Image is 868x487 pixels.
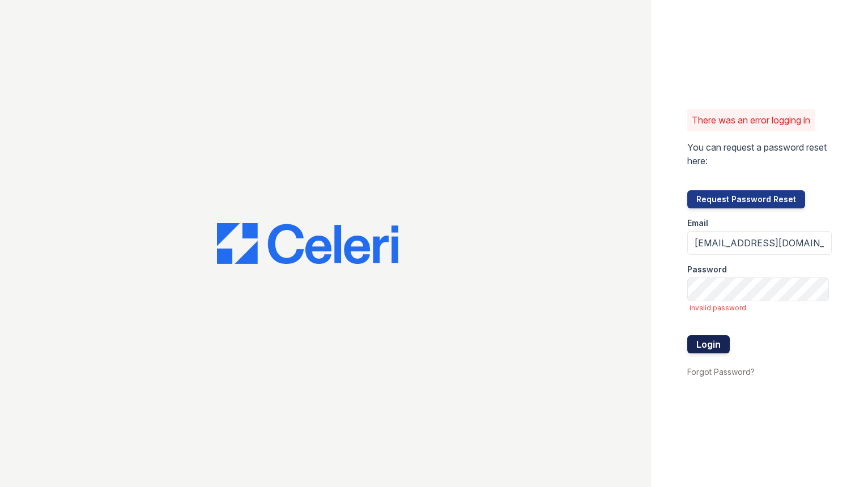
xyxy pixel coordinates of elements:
label: Email [687,217,708,229]
span: invalid password [690,304,832,313]
label: Password [687,264,727,275]
p: You can request a password reset here: [687,140,832,168]
p: There was an error logging in [692,113,810,127]
button: Login [687,335,730,353]
button: Request Password Reset [687,190,805,208]
a: Forgot Password? [687,367,755,377]
img: CE_Logo_Blue-a8612792a0a2168367f1c8372b55b34899dd931a85d93a1a3d3e32e68fde9ad4.png [217,223,398,264]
